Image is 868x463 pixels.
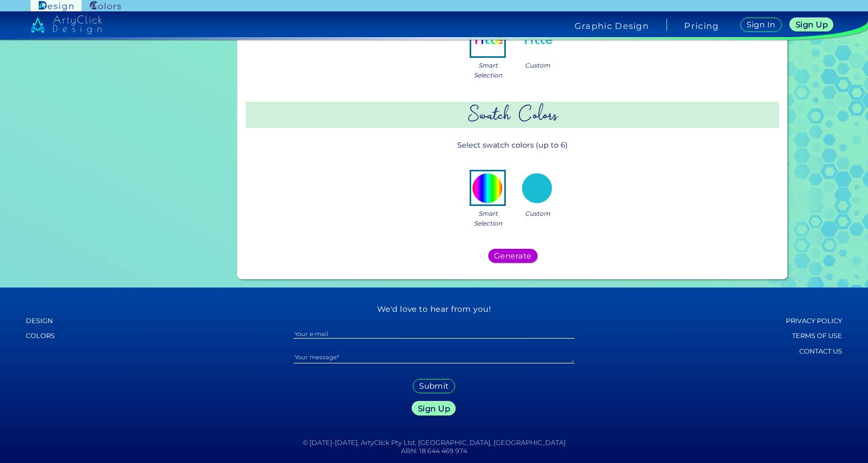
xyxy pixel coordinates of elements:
[471,23,504,56] img: col_title_auto.jpg
[8,439,860,455] h6: © [DATE]-[DATE], ArtyClick Pty Ltd, [GEOGRAPHIC_DATA], [GEOGRAPHIC_DATA] ABN: 18 644 469 974
[742,18,780,31] a: Sign In
[575,22,649,30] h4: Graphic Design
[26,314,147,328] a: Design
[474,209,502,228] span: Smart Selection
[246,136,779,155] p: Select swatch colors (up to 6)
[199,305,668,314] h5: We'd love to hear from you!
[748,21,774,28] h5: Sign In
[30,15,102,34] img: artyclick_design_logo_white_combined_path.svg
[797,21,826,28] h5: Sign Up
[474,60,502,80] span: Smart Selection
[293,329,575,339] input: Your e-mail
[684,22,719,30] a: Pricing
[720,314,842,328] a: Privacy policy
[420,405,448,412] h5: Sign Up
[525,209,550,218] span: Custom
[521,23,554,56] img: col_title_custom.jpg
[421,382,447,390] h5: Submit
[792,19,831,31] a: Sign Up
[720,345,842,358] a: Contact Us
[26,329,147,343] a: Colors
[525,60,550,70] span: Custom
[246,102,779,128] h2: Swatch Colors
[720,329,842,343] a: Terms of Use
[471,171,504,204] img: col_swatch_auto.jpg
[521,171,554,204] img: col_swatch_custom.jpg
[90,1,121,11] img: ArtyClick Colors logo
[414,402,454,414] a: Sign Up
[496,252,530,260] h5: Generate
